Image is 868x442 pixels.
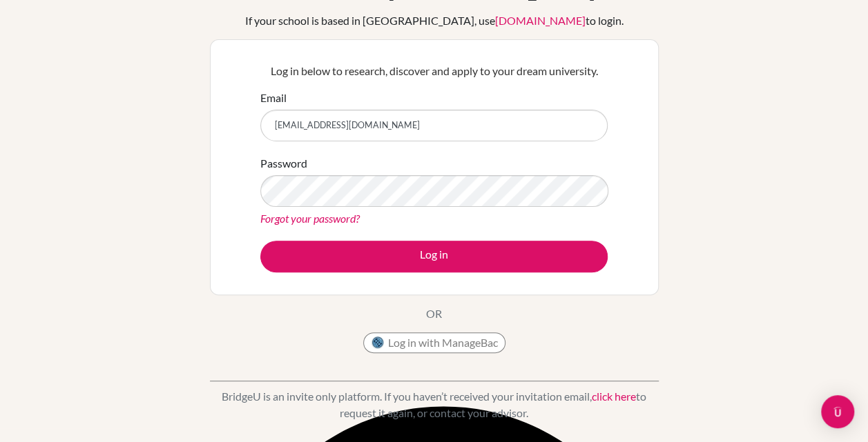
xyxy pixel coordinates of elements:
[426,305,442,322] p: OR
[363,332,505,353] button: Log in with ManageBac
[592,390,636,403] a: click here
[260,241,608,272] button: Log in
[260,63,608,79] p: Log in below to research, discover and apply to your dream university.
[260,155,307,172] label: Password
[821,395,854,428] div: Open Intercom Messenger
[260,90,287,106] label: Email
[245,12,624,29] div: If your school is based in [GEOGRAPHIC_DATA], use to login.
[210,388,659,421] p: BridgeU is an invite only platform. If you haven’t received your invitation email, to request it ...
[260,212,360,225] a: Forgot your password?
[495,14,586,27] a: [DOMAIN_NAME]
